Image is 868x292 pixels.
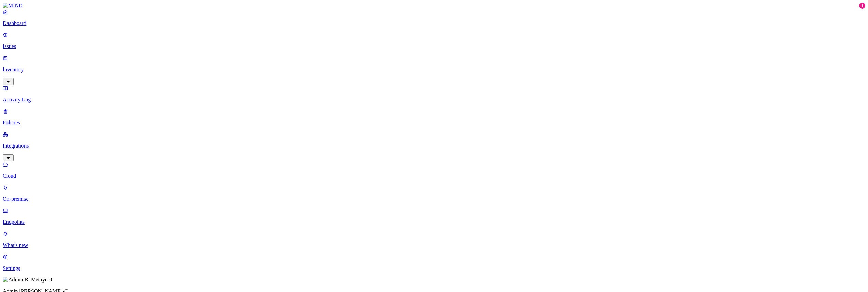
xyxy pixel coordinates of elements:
a: On-premise [3,184,865,202]
p: Activity Log [3,97,865,103]
div: 1 [859,3,865,9]
a: Policies [3,108,865,126]
a: Settings [3,254,865,271]
p: Integrations [3,143,865,149]
img: Admin R. Metayer-C [3,277,54,283]
img: MIND [3,3,23,9]
a: Cloud [3,161,865,179]
p: Dashboard [3,20,865,26]
a: Inventory [3,55,865,84]
a: What's new [3,231,865,248]
p: Policies [3,120,865,126]
p: What's new [3,242,865,248]
a: Integrations [3,131,865,160]
p: Issues [3,43,865,50]
p: Cloud [3,173,865,179]
a: Endpoints [3,208,865,225]
a: Issues [3,32,865,50]
a: Dashboard [3,9,865,26]
p: Inventory [3,66,865,73]
p: Settings [3,265,865,271]
p: On-premise [3,196,865,202]
a: MIND [3,3,865,9]
p: Endpoints [3,219,865,225]
a: Activity Log [3,85,865,103]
